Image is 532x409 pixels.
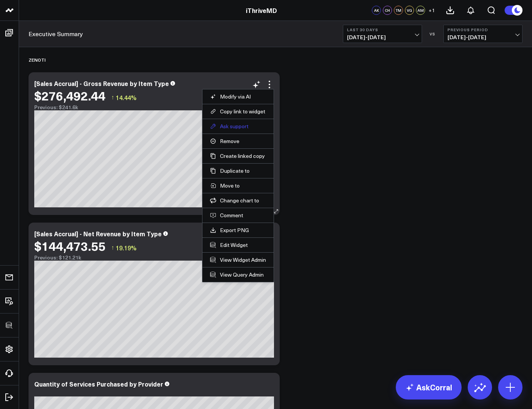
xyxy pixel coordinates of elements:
button: Duplicate to [210,167,266,174]
div: VG [405,6,414,15]
div: $144,473.55 [34,239,105,253]
button: Edit Widget [210,242,266,248]
button: Remove [210,138,266,145]
a: View Query Admin [210,271,266,278]
div: Quantity of Services Purchased by Provider [34,380,163,388]
button: +1 [427,6,436,15]
div: Previous: $121.21k [34,255,274,261]
span: [DATE] - [DATE] [347,34,418,40]
button: Ask support [210,123,266,130]
div: TM [394,6,403,15]
button: Last 30 Days[DATE]-[DATE] [343,25,422,43]
div: AM [416,6,425,15]
span: 14.44% [116,93,137,102]
div: [Sales Accrual] - Net Revenue by Item Type [34,229,162,238]
a: iThriveMD [246,6,277,14]
button: Copy link to widget [210,108,266,115]
div: VS [426,32,440,36]
button: Comment [210,212,266,219]
span: + 1 [428,8,435,13]
div: $276,492.44 [34,89,105,102]
button: Create linked copy [210,153,266,159]
b: Last 30 Days [347,27,418,32]
button: Previous Period[DATE]-[DATE] [443,25,522,43]
div: [Sales Accrual] - Gross Revenue by Item Type [34,79,169,88]
a: Executive Summary [29,30,83,38]
button: Modify via AI [210,93,266,100]
span: [DATE] - [DATE] [448,34,518,40]
div: CH [383,6,392,15]
div: AK [372,6,381,15]
button: Move to [210,182,266,189]
a: Export PNG [210,227,266,234]
a: AskCorral [396,375,462,399]
span: ↑ [111,92,114,102]
b: Previous Period [448,27,518,32]
span: 19.19% [116,243,137,252]
button: Change chart to [210,197,266,204]
div: Zenoti [29,51,46,68]
a: View Widget Admin [210,256,266,263]
div: Previous: $241.6k [34,104,274,110]
span: ↑ [111,243,114,253]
